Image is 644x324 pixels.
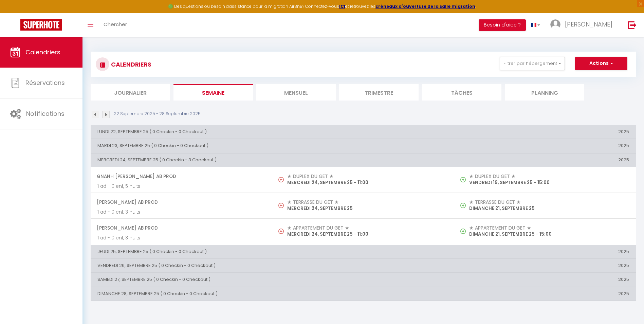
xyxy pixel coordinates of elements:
button: Besoin d'aide ? [479,19,526,31]
th: MERCREDI 24, SEPTEMBRE 25 ( 0 Checkin - 3 Checkout ) [91,153,454,167]
span: Gnanh [PERSON_NAME] AB Prod [97,170,265,183]
a: Chercher [98,13,132,37]
p: DIMANCHE 21, SEPTEMBRE 25 [469,205,629,212]
span: [PERSON_NAME] AB Prod [97,196,265,209]
img: NO IMAGE [460,203,466,208]
img: logout [628,21,637,29]
li: Journalier [91,84,170,101]
th: DIMANCHE 28, SEPTEMBRE 25 ( 0 Checkin - 0 Checkout ) [91,287,454,301]
th: 2025 [454,125,636,139]
li: Mensuel [256,84,336,101]
th: 2025 [454,153,636,167]
span: Calendriers [25,48,60,56]
th: JEUDI 25, SEPTEMBRE 25 ( 0 Checkin - 0 Checkout ) [91,245,454,258]
button: Actions [575,57,627,70]
a: ... [PERSON_NAME] [545,13,621,37]
h5: ★ TERRASSE DU GET ★ [287,199,447,205]
th: 2025 [454,259,636,272]
img: NO IMAGE [278,177,284,182]
img: NO IMAGE [278,203,284,208]
p: MERCREDI 24, SEPTEMBRE 25 - 11:00 [287,179,447,186]
p: MERCREDI 24, SEPTEMBRE 25 [287,205,447,212]
th: VENDREDI 26, SEPTEMBRE 25 ( 0 Checkin - 0 Checkout ) [91,259,454,272]
span: Chercher [104,21,127,28]
img: NO IMAGE [278,229,284,234]
th: 2025 [454,245,636,258]
span: Notifications [26,109,65,118]
p: MERCREDI 24, SEPTEMBRE 25 - 11:00 [287,231,447,238]
th: 2025 [454,273,636,287]
h5: ★ DUPLEX DU GET ★ [287,174,447,179]
span: [PERSON_NAME] AB Prod [97,221,265,234]
li: Planning [505,84,584,101]
li: Tâches [422,84,501,101]
p: VENDREDI 19, SEPTEMBRE 25 - 15:00 [469,179,629,186]
img: NO IMAGE [460,177,466,182]
img: ... [550,19,560,30]
th: 2025 [454,287,636,301]
p: 1 ad - 0 enf, 5 nuits [97,183,265,190]
th: LUNDI 22, SEPTEMBRE 25 ( 0 Checkin - 0 Checkout ) [91,125,454,139]
p: 22 Septembre 2025 - 28 Septembre 2025 [114,111,201,117]
p: 1 ad - 0 enf, 3 nuits [97,234,265,241]
img: NO IMAGE [460,229,466,234]
a: créneaux d'ouverture de la salle migration [375,3,475,9]
h5: ★ DUPLEX DU GET ★ [469,174,629,179]
p: 1 ad - 0 enf, 3 nuits [97,209,265,216]
th: 2025 [454,139,636,153]
li: Trimestre [339,84,419,101]
h5: ★ TERRASSE DU GET ★ [469,199,629,205]
button: Filtrer par hébergement [500,57,565,70]
h5: ★ APPARTEMENT DU GET ★ [469,225,629,231]
p: DIMANCHE 21, SEPTEMBRE 25 - 15:00 [469,231,629,238]
a: ICI [339,3,345,9]
button: Ouvrir le widget de chat LiveChat [5,3,26,23]
span: Réservations [25,78,65,87]
th: SAMEDI 27, SEPTEMBRE 25 ( 0 Checkin - 0 Checkout ) [91,273,454,287]
th: MARDI 23, SEPTEMBRE 25 ( 0 Checkin - 0 Checkout ) [91,139,454,153]
h3: CALENDRIERS [109,57,151,72]
li: Semaine [173,84,253,101]
h5: ★ APPARTEMENT DU GET ★ [287,225,447,231]
span: [PERSON_NAME] [565,20,612,29]
img: Super Booking [20,19,62,31]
